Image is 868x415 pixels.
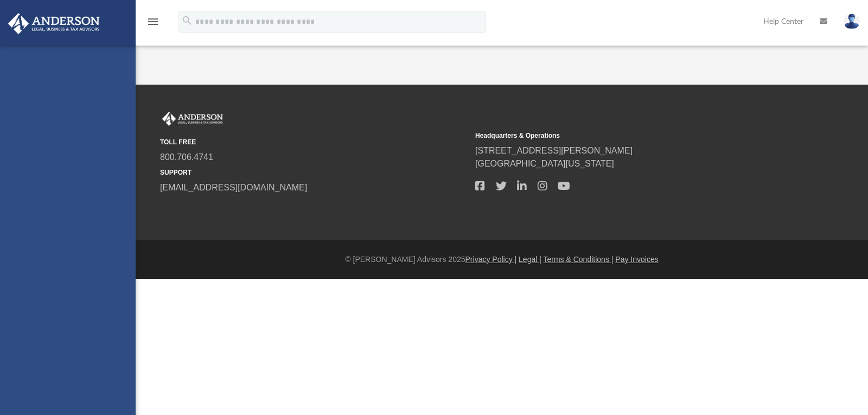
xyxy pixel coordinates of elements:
img: Anderson Advisors Platinum Portal [160,112,225,126]
a: Terms & Conditions | [544,255,614,264]
a: [GEOGRAPHIC_DATA][US_STATE] [475,159,614,168]
a: menu [146,21,159,28]
div: © [PERSON_NAME] Advisors 2025 [136,254,868,265]
a: 800.706.4741 [160,152,213,162]
img: Anderson Advisors Platinum Portal [5,13,103,34]
a: [EMAIL_ADDRESS][DOMAIN_NAME] [160,183,307,192]
small: TOLL FREE [160,137,468,147]
a: Pay Invoices [615,255,658,264]
img: User Pic [844,14,860,29]
i: menu [146,15,159,28]
i: search [181,15,193,27]
a: [STREET_ADDRESS][PERSON_NAME] [475,146,633,155]
small: Headquarters & Operations [475,131,783,141]
small: SUPPORT [160,168,468,177]
a: Privacy Policy | [465,255,517,264]
a: Legal | [519,255,541,264]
